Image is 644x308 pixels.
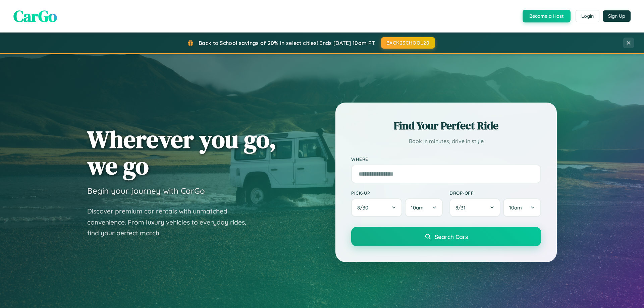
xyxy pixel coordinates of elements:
span: CarGo [13,5,57,27]
span: 8 / 30 [357,204,372,211]
h3: Begin your journey with CarGo [87,186,205,196]
button: 10am [503,198,541,217]
button: 10am [405,198,443,217]
h2: Find Your Perfect Ride [351,118,541,133]
button: Search Cars [351,227,541,246]
button: BACK2SCHOOL20 [381,37,435,49]
button: Sign Up [603,10,631,22]
button: Login [576,10,599,22]
button: Become a Host [523,10,571,22]
span: 8 / 31 [455,204,469,211]
span: 10am [509,204,522,211]
span: Back to School savings of 20% in select cities! Ends [DATE] 10am PT. [199,40,376,46]
label: Drop-off [449,190,541,196]
label: Where [351,156,541,162]
h1: Wherever you go, we go [87,126,276,179]
span: 10am [411,204,424,211]
p: Book in minutes, drive in style [351,136,541,146]
p: Discover premium car rentals with unmatched convenience. From luxury vehicles to everyday rides, ... [87,206,255,239]
button: 8/30 [351,198,402,217]
span: Search Cars [435,233,468,240]
label: Pick-up [351,190,443,196]
button: 8/31 [449,198,500,217]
